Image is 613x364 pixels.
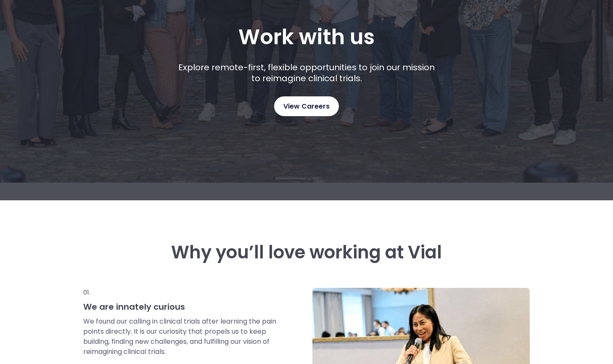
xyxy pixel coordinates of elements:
p: We found our calling in clinical trials after learning the pain points directly. It is our curios... [83,316,277,357]
h1: Work with us [238,25,375,49]
p: 01. [83,288,277,297]
h3: Why you’ll love working at Vial [83,242,530,263]
h3: We are innately curious [83,301,277,312]
span: View Careers [283,101,330,112]
a: View Careers [274,96,339,116]
p: Explore remote-first, flexible opportunities to join our mission to reimagine clinical trials. [175,62,438,84]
